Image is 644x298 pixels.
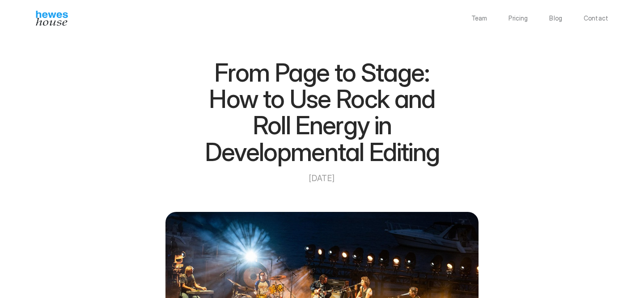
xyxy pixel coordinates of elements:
a: Team [471,15,487,21]
a: Pricing [508,15,528,21]
img: Hewes House’s book coach services offer creative writing courses, writing class to learn differen... [36,11,68,26]
p: [DATE] [188,172,456,185]
a: Blog [549,15,562,21]
a: Contact [584,15,608,21]
h1: From Page to Stage: How to Use Rock and Roll Energy in Developmental Editing [188,60,456,166]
